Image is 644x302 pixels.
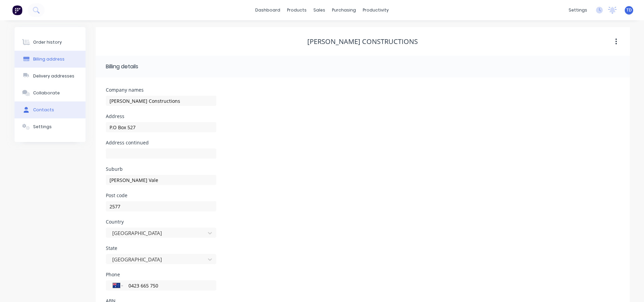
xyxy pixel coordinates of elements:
[626,7,632,13] span: TD
[565,5,591,15] div: settings
[15,101,86,118] button: Contacts
[33,56,65,62] div: Billing address
[106,114,216,119] div: Address
[15,85,86,101] button: Collaborate
[284,5,310,15] div: products
[15,34,86,51] button: Order history
[252,5,284,15] a: dashboard
[12,5,22,15] img: Factory
[33,39,62,45] div: Order history
[307,38,418,46] div: [PERSON_NAME] Constructions
[33,90,60,96] div: Collaborate
[106,272,216,277] div: Phone
[329,5,359,15] div: purchasing
[106,167,216,171] div: Suburb
[106,88,216,92] div: Company names
[106,63,138,71] div: Billing details
[33,107,54,113] div: Contacts
[106,140,216,145] div: Address continued
[15,118,86,135] button: Settings
[359,5,392,15] div: productivity
[106,193,216,198] div: Post code
[106,246,216,251] div: State
[106,219,216,224] div: Country
[15,51,86,68] button: Billing address
[33,73,74,79] div: Delivery addresses
[33,124,52,130] div: Settings
[310,5,329,15] div: sales
[15,68,86,85] button: Delivery addresses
